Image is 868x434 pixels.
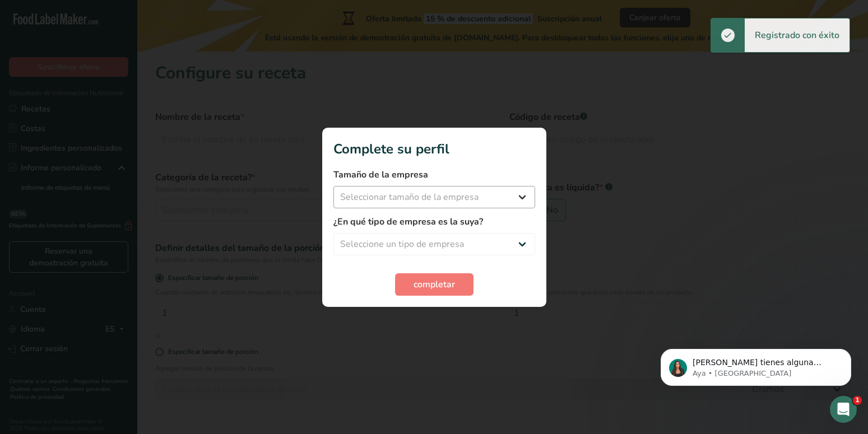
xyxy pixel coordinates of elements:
button: completar [395,273,474,296]
label: Tamaño de la empresa [333,168,535,181]
h1: Complete su perfil [333,139,535,159]
div: Registrado con éxito [745,18,850,52]
iframe: Intercom live chat [830,396,857,423]
iframe: Intercom notifications mensaje [644,325,868,404]
span: completar [414,278,455,291]
label: ¿En qué tipo de empresa es la suya? [333,215,535,228]
span: 1 [853,396,862,405]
